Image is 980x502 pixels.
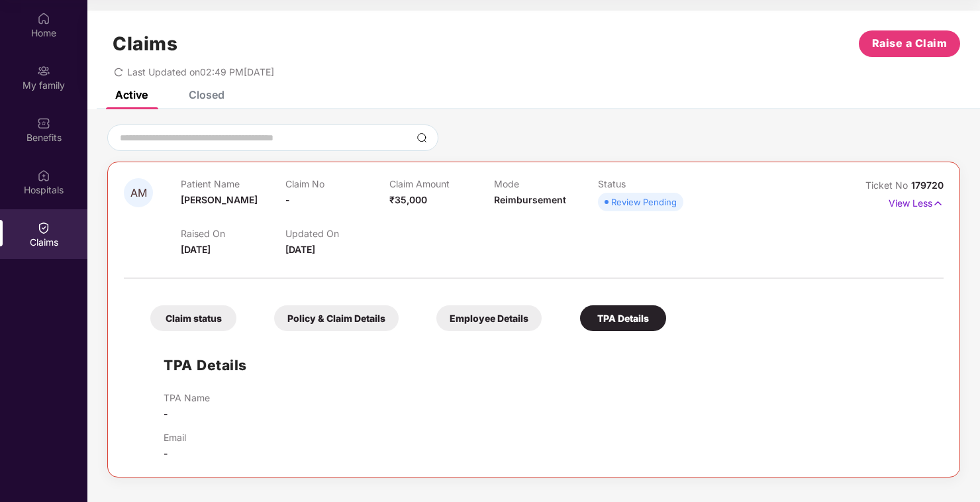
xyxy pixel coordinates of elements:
p: Updated On [285,228,390,239]
div: Policy & Claim Details [274,305,399,331]
p: Mode [494,178,599,189]
img: svg+xml;base64,PHN2ZyBpZD0iQ2xhaW0iIHhtbG5zPSJodHRwOi8vd3d3LnczLm9yZy8yMDAwL3N2ZyIgd2lkdGg9IjIwIi... [37,221,50,234]
img: svg+xml;base64,PHN2ZyBpZD0iU2VhcmNoLTMyeDMyIiB4bWxucz0iaHR0cDovL3d3dy53My5vcmcvMjAwMC9zdmciIHdpZH... [416,132,427,143]
span: redo [114,66,123,77]
p: Raised On [181,228,285,239]
p: Claim No [285,178,390,189]
span: 179720 [911,179,944,191]
div: Review Pending [611,195,677,209]
div: Active [115,88,148,101]
span: - [164,448,168,459]
img: svg+xml;base64,PHN2ZyBpZD0iSG9zcGl0YWxzIiB4bWxucz0iaHR0cDovL3d3dy53My5vcmcvMjAwMC9zdmciIHdpZHRoPS... [37,169,50,182]
span: [DATE] [285,244,315,255]
img: svg+xml;base64,PHN2ZyBpZD0iSG9tZSIgeG1sbnM9Imh0dHA6Ly93d3cudzMub3JnLzIwMDAvc3ZnIiB3aWR0aD0iMjAiIG... [37,12,50,25]
span: Last Updated on 02:49 PM[DATE] [127,66,274,77]
p: Patient Name [181,178,285,189]
h1: Claims [113,32,177,55]
img: svg+xml;base64,PHN2ZyB3aWR0aD0iMjAiIGhlaWdodD0iMjAiIHZpZXdCb3g9IjAgMCAyMCAyMCIgZmlsbD0ibm9uZSIgeG... [37,64,50,77]
div: Claim status [150,305,236,331]
h1: TPA Details [164,354,247,376]
p: Claim Amount [389,178,494,189]
span: [PERSON_NAME] [181,194,258,205]
div: Employee Details [436,305,542,331]
span: AM [130,187,147,199]
span: [DATE] [181,244,211,255]
span: Reimbursement [494,194,566,205]
p: View Less [889,193,944,211]
button: Raise a Claim [859,30,960,57]
p: Status [598,178,703,189]
div: Closed [189,88,224,101]
span: - [164,408,168,419]
span: Raise a Claim [872,35,948,52]
div: TPA Details [580,305,666,331]
span: - [285,194,290,205]
img: svg+xml;base64,PHN2ZyB4bWxucz0iaHR0cDovL3d3dy53My5vcmcvMjAwMC9zdmciIHdpZHRoPSIxNyIgaGVpZ2h0PSIxNy... [932,196,944,211]
span: Ticket No [865,179,911,191]
span: ₹35,000 [389,194,427,205]
p: Email [164,432,186,443]
p: TPA Name [164,392,210,403]
img: svg+xml;base64,PHN2ZyBpZD0iQmVuZWZpdHMiIHhtbG5zPSJodHRwOi8vd3d3LnczLm9yZy8yMDAwL3N2ZyIgd2lkdGg9Ij... [37,117,50,130]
